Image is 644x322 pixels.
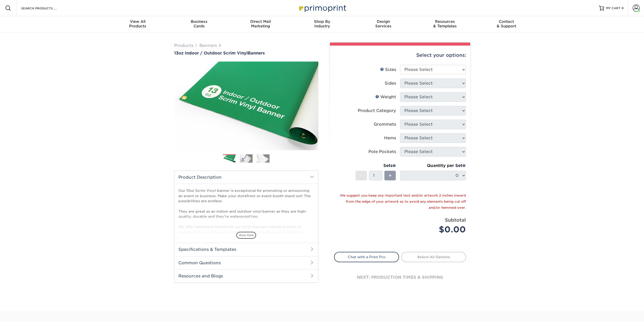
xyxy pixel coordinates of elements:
[476,19,537,28] div: & Support
[353,19,414,28] div: Services
[168,19,230,28] div: Cards
[291,19,353,24] span: Shop By
[230,19,291,28] div: Marketing
[230,16,291,32] a: Direct MailMarketing
[375,94,396,100] div: Weight
[380,67,396,73] div: Sizes
[168,19,230,24] span: Business
[334,252,399,262] a: Chat with a Print Pro
[174,51,318,55] h1: Banners
[291,16,353,32] a: Shop ByIndustry
[358,108,396,114] div: Product Category
[236,232,256,239] span: show more
[291,19,353,28] div: Industry
[174,43,193,48] a: Products
[334,46,466,65] div: Select your options:
[240,154,253,163] img: Banners 02
[353,16,414,32] a: DesignServices
[414,19,476,24] span: Resources
[174,51,248,55] span: 13oz Indoor / Outdoor Scrim Vinyl
[107,19,169,28] div: Products
[385,80,396,86] div: Sides
[606,6,620,10] span: MY CART
[174,243,318,256] h2: Specifications & Templates
[168,16,230,32] a: BusinessCards
[107,19,169,24] span: View All
[445,217,466,223] strong: Subtotal
[400,163,466,169] div: Quantity per Set
[388,172,392,179] span: +
[199,43,217,48] a: Banners
[414,16,476,32] a: Resources& Templates
[174,256,318,269] h2: Common Questions
[360,172,362,179] span: -
[401,252,466,262] a: Select All Options
[374,121,396,127] div: Grommets
[230,19,291,24] span: Direct Mail
[476,19,537,24] span: Contact
[20,5,70,11] input: SEARCH PRODUCTS.....
[368,149,396,155] div: Pole Pockets
[174,269,318,282] h2: Resources and Blogs
[174,56,318,156] img: 13oz Indoor / Outdoor Scrim Vinyl 01
[107,16,169,32] a: View AllProducts
[476,16,537,32] a: Contact& Support
[297,3,347,13] img: Primoprint
[178,188,314,302] p: Our 13oz Scrim Vinyl banner is exceptional for promoting or announcing an event or business. Make...
[356,163,396,169] div: Sets
[340,194,466,210] small: We suggest you keep any important text and/or artwork 2 inches inward from the edge of your artwo...
[414,19,476,28] div: & Templates
[174,171,318,184] h2: Product Description
[334,262,466,293] div: next: production times & shipping
[223,155,236,163] img: Banners 01
[257,154,269,163] img: Banners 03
[404,223,466,236] div: $0.00
[353,19,414,24] span: Design
[384,135,396,141] div: Hems
[621,6,624,10] span: 0
[174,51,318,55] a: 13oz Indoor / Outdoor Scrim VinylBanners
